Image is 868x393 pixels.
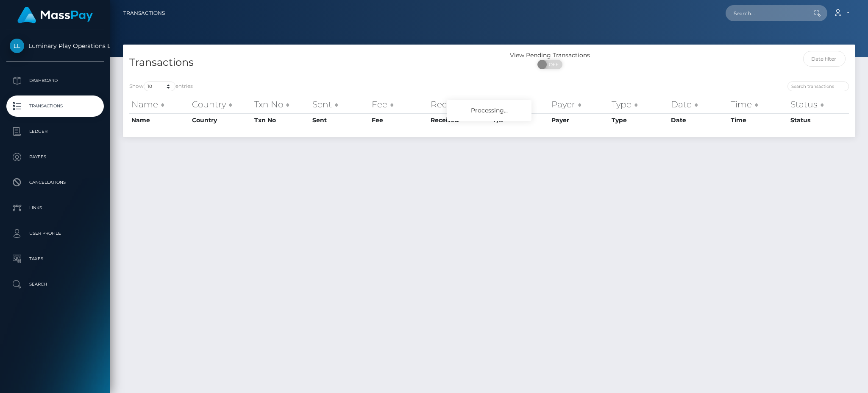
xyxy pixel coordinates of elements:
[6,42,104,50] span: Luminary Play Operations Limited
[10,74,100,87] p: Dashboard
[609,96,669,113] th: Type
[549,113,609,127] th: Payer
[10,278,100,291] p: Search
[6,172,104,193] a: Cancellations
[190,113,252,127] th: Country
[428,113,492,127] th: Received
[787,81,849,91] input: Search transactions
[447,100,531,121] div: Processing...
[549,96,609,113] th: Payer
[17,7,93,23] img: MassPay Logo
[10,39,24,53] img: Luminary Play Operations Limited
[10,100,100,112] p: Transactions
[129,81,193,91] label: Show entries
[669,113,729,127] th: Date
[252,113,311,127] th: Txn No
[6,146,104,168] a: Payees
[310,113,370,127] th: Sent
[10,227,100,240] p: User Profile
[10,176,100,189] p: Cancellations
[190,96,252,113] th: Country
[6,121,104,142] a: Ledger
[6,223,104,244] a: User Profile
[726,5,805,21] input: Search...
[310,96,370,113] th: Sent
[542,60,563,69] span: OFF
[428,96,492,113] th: Received
[144,81,175,91] select: Showentries
[129,55,483,70] h4: Transactions
[10,151,100,163] p: Payees
[491,96,549,113] th: F/X
[129,113,190,127] th: Name
[489,51,611,60] div: View Pending Transactions
[6,197,104,219] a: Links
[10,125,100,138] p: Ledger
[6,70,104,91] a: Dashboard
[788,113,849,127] th: Status
[6,95,104,117] a: Transactions
[729,113,788,127] th: Time
[788,96,849,113] th: Status
[10,202,100,214] p: Links
[123,4,165,22] a: Transactions
[609,113,669,127] th: Type
[370,113,428,127] th: Fee
[252,96,311,113] th: Txn No
[129,96,190,113] th: Name
[803,51,846,67] input: Date filter
[6,248,104,269] a: Taxes
[6,274,104,295] a: Search
[10,253,100,265] p: Taxes
[370,96,428,113] th: Fee
[669,96,729,113] th: Date
[729,96,788,113] th: Time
